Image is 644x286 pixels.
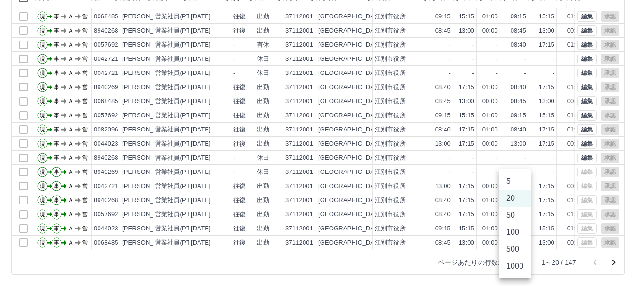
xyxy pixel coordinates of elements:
li: 50 [499,207,531,224]
li: 100 [499,224,531,241]
li: 5 [499,173,531,190]
li: 20 [499,190,531,207]
li: 500 [499,241,531,258]
li: 1000 [499,258,531,275]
